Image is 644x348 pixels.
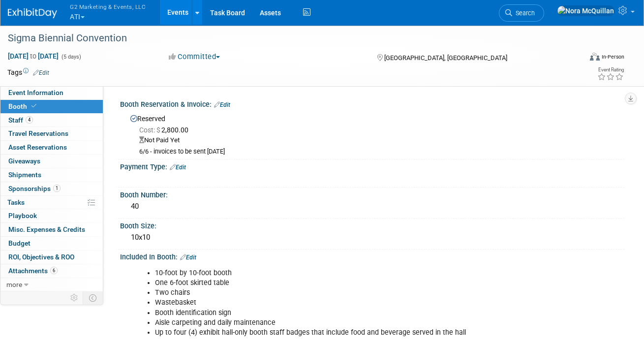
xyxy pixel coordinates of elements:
a: Attachments6 [0,264,103,278]
li: Up to four (4) exhibit hall-only booth staff badges that include food and beverage served in the ... [155,328,520,338]
span: [DATE] [DATE] [7,52,59,61]
span: 6 [50,267,58,274]
td: Toggle Event Tabs [83,291,103,304]
span: Shipments [8,171,41,179]
span: Event Information [8,89,63,96]
div: Event Format [534,51,624,66]
button: Committed [165,52,224,62]
a: Edit [33,69,49,76]
a: Tasks [0,196,103,209]
span: Budget [8,239,31,247]
a: Booth [0,100,103,113]
span: Asset Reservations [8,143,67,151]
a: ROI, Objectives & ROO [0,251,103,264]
span: Tasks [7,198,25,206]
span: Travel Reservations [8,129,68,137]
div: 40 [127,199,617,214]
img: Format-Inperson.png [590,53,600,61]
div: 10x10 [127,230,617,245]
a: Event Information [0,86,103,99]
a: Edit [214,101,230,108]
div: Reserved [127,111,617,156]
a: Travel Reservations [0,127,103,140]
div: Booth Number: [120,188,624,200]
li: Booth identification sign [155,308,520,318]
a: Playbook [0,209,103,222]
div: Event Rating [597,67,624,72]
li: Two chairs [155,288,520,298]
a: Edit [170,164,186,171]
span: Misc. Expenses & Credits [8,225,85,233]
div: Booth Reservation & Invoice: [120,97,624,110]
a: Asset Reservations [0,141,103,154]
span: more [6,281,22,288]
td: Personalize Event Tab Strip [66,291,83,304]
img: Nora McQuillan [557,5,614,16]
a: Giveaways [0,155,103,168]
span: Cost: $ [139,126,161,134]
span: (5 days) [61,54,81,60]
a: Shipments [0,168,103,182]
a: Budget [0,237,103,250]
span: Staff [8,116,33,124]
li: Wastebasket [155,298,520,308]
div: Payment Type: [120,159,624,172]
div: Not Paid Yet [139,136,617,145]
img: ExhibitDay [8,8,57,18]
div: Sigma Biennial Convention [4,30,572,47]
a: Edit [180,254,196,261]
span: 4 [26,116,33,124]
span: Booth [8,102,38,110]
span: Search [512,9,535,17]
span: ROI, Objectives & ROO [8,253,74,261]
span: 2,800.00 [139,126,192,134]
a: Sponsorships1 [0,182,103,195]
a: Staff4 [0,114,103,127]
div: Booth Size: [120,219,624,231]
span: G2 Marketing & Events, LLC [70,1,146,12]
i: Booth reservation complete [31,103,36,109]
a: more [0,278,103,291]
span: Playbook [8,212,37,220]
div: Included In Booth: [120,250,624,262]
li: 10-foot by 10-foot booth [155,268,520,278]
a: Search [499,4,544,22]
span: to [29,52,38,60]
div: 6/6 - invoices to be sent [DATE] [139,148,617,156]
td: Tags [7,67,49,77]
span: [GEOGRAPHIC_DATA], [GEOGRAPHIC_DATA] [384,54,507,62]
span: Giveaways [8,157,40,165]
a: Misc. Expenses & Credits [0,223,103,236]
li: One 6-foot skirted table [155,278,520,288]
span: Sponsorships [8,185,61,192]
div: In-Person [601,53,624,61]
span: Attachments [8,267,58,275]
li: Aisle carpeting and daily maintenance [155,318,520,328]
span: 1 [53,185,61,192]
